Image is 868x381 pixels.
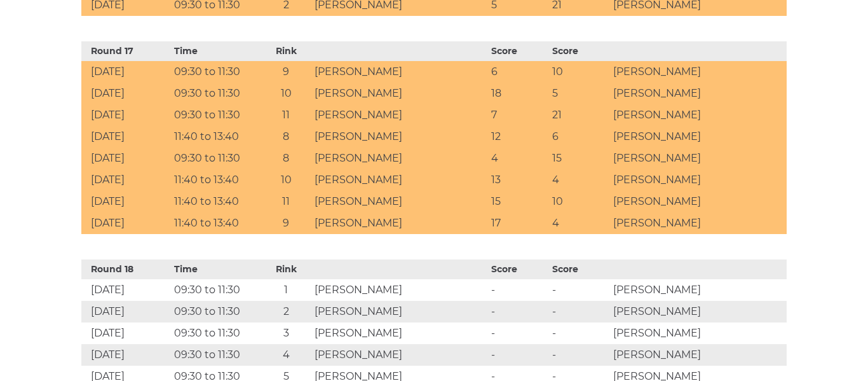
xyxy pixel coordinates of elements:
[549,344,610,366] td: -
[488,279,549,301] td: -
[488,212,549,234] td: 17
[549,61,610,83] td: 10
[171,61,261,83] td: 09:30 to 11:30
[261,126,312,148] td: 8
[171,169,261,191] td: 11:40 to 13:40
[549,212,610,234] td: 4
[610,344,787,366] td: [PERSON_NAME]
[610,83,787,104] td: [PERSON_NAME]
[171,148,261,169] td: 09:30 to 11:30
[311,61,488,83] td: [PERSON_NAME]
[549,301,610,322] td: -
[311,83,488,104] td: [PERSON_NAME]
[261,61,312,83] td: 9
[81,322,171,344] td: [DATE]
[171,260,261,279] th: Time
[81,301,171,322] td: [DATE]
[261,212,312,234] td: 9
[488,169,549,191] td: 13
[81,41,171,61] th: Round 17
[311,126,488,148] td: [PERSON_NAME]
[261,83,312,104] td: 10
[488,148,549,169] td: 4
[261,322,312,344] td: 3
[81,83,171,104] td: [DATE]
[311,344,488,366] td: [PERSON_NAME]
[171,301,261,322] td: 09:30 to 11:30
[311,148,488,169] td: [PERSON_NAME]
[488,301,549,322] td: -
[171,279,261,301] td: 09:30 to 11:30
[549,279,610,301] td: -
[488,191,549,212] td: 15
[549,148,610,169] td: 15
[81,169,171,191] td: [DATE]
[488,41,549,61] th: Score
[610,212,787,234] td: [PERSON_NAME]
[261,169,312,191] td: 10
[488,344,549,366] td: -
[81,260,171,279] th: Round 18
[610,279,787,301] td: [PERSON_NAME]
[488,322,549,344] td: -
[81,126,171,148] td: [DATE]
[261,104,312,126] td: 11
[610,322,787,344] td: [PERSON_NAME]
[549,169,610,191] td: 4
[81,148,171,169] td: [DATE]
[311,169,488,191] td: [PERSON_NAME]
[171,191,261,212] td: 11:40 to 13:40
[549,41,610,61] th: Score
[549,126,610,148] td: 6
[261,301,312,322] td: 2
[610,148,787,169] td: [PERSON_NAME]
[171,41,261,61] th: Time
[171,83,261,104] td: 09:30 to 11:30
[610,126,787,148] td: [PERSON_NAME]
[610,169,787,191] td: [PERSON_NAME]
[610,301,787,322] td: [PERSON_NAME]
[81,344,171,366] td: [DATE]
[261,279,312,301] td: 1
[311,191,488,212] td: [PERSON_NAME]
[488,61,549,83] td: 6
[81,61,171,83] td: [DATE]
[81,212,171,234] td: [DATE]
[311,212,488,234] td: [PERSON_NAME]
[549,191,610,212] td: 10
[311,104,488,126] td: [PERSON_NAME]
[171,104,261,126] td: 09:30 to 11:30
[488,260,549,279] th: Score
[171,344,261,366] td: 09:30 to 11:30
[549,322,610,344] td: -
[261,344,312,366] td: 4
[171,126,261,148] td: 11:40 to 13:40
[311,322,488,344] td: [PERSON_NAME]
[261,41,312,61] th: Rink
[610,61,787,83] td: [PERSON_NAME]
[261,148,312,169] td: 8
[488,126,549,148] td: 12
[171,212,261,234] td: 11:40 to 13:40
[81,104,171,126] td: [DATE]
[549,104,610,126] td: 21
[610,191,787,212] td: [PERSON_NAME]
[610,104,787,126] td: [PERSON_NAME]
[81,191,171,212] td: [DATE]
[261,260,312,279] th: Rink
[549,260,610,279] th: Score
[311,301,488,322] td: [PERSON_NAME]
[311,279,488,301] td: [PERSON_NAME]
[81,279,171,301] td: [DATE]
[488,104,549,126] td: 7
[549,83,610,104] td: 5
[261,191,312,212] td: 11
[488,83,549,104] td: 18
[171,322,261,344] td: 09:30 to 11:30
